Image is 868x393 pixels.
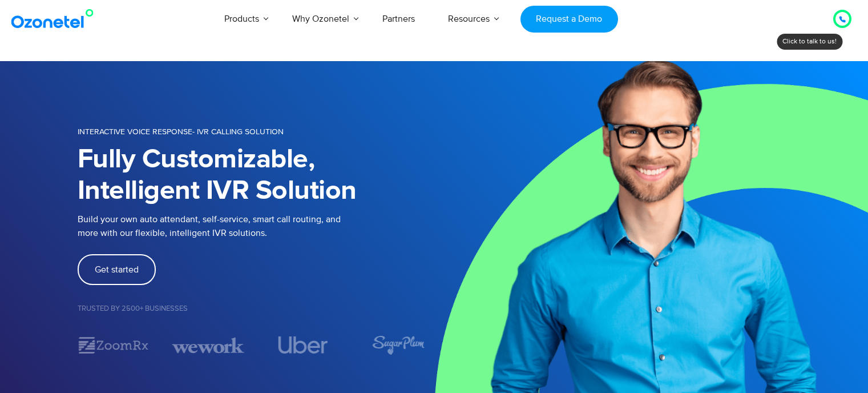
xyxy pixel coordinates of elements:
[362,335,434,355] div: 5 / 7
[78,144,434,207] h1: Fully Customizable, Intelligent IVR Solution
[520,6,618,33] a: Request a Demo
[172,335,244,355] img: wework
[78,335,434,355] div: Image Carousel
[371,335,425,355] img: sugarplum
[78,254,156,285] a: Get started
[95,265,139,274] span: Get started
[78,335,150,355] img: zoomrx
[78,212,434,240] p: Build your own auto attendant, self-service, smart call routing, and more with our flexible, inte...
[78,127,284,137] span: INTERACTIVE VOICE RESPONSE- IVR Calling Solution
[78,335,150,355] div: 2 / 7
[172,335,244,355] div: 3 / 7
[78,305,434,312] h5: Trusted by 2500+ Businesses
[278,336,328,354] img: uber
[267,336,339,354] div: 4 / 7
